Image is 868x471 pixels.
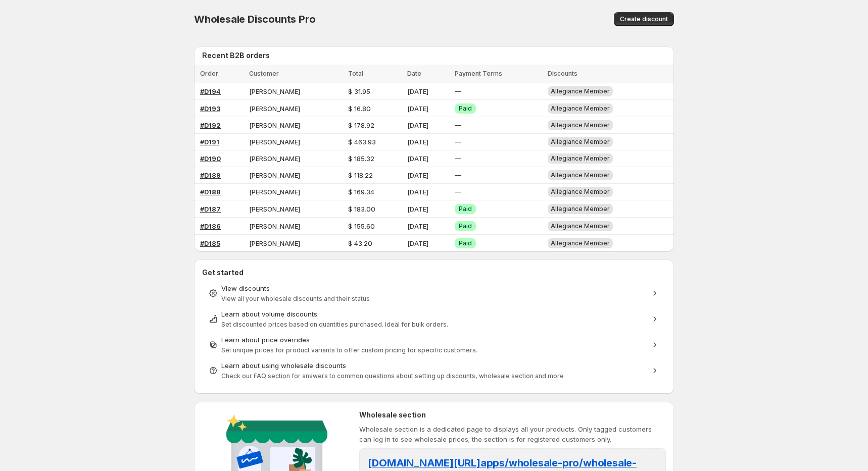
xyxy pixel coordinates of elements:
span: [PERSON_NAME] [249,121,300,129]
span: $ 178.92 [348,121,374,129]
p: Wholesale section is a dedicated page to displays all your products. Only tagged customers can lo... [359,424,666,444]
a: #D188 [200,188,221,196]
span: [DATE] [407,205,428,213]
span: $ 185.32 [348,154,374,163]
div: Learn about price overrides [221,335,647,345]
a: #D189 [200,171,221,179]
span: [PERSON_NAME] [249,239,300,247]
span: Wholesale Discounts Pro [194,13,315,25]
span: — [455,171,461,179]
span: [PERSON_NAME] [249,222,300,230]
span: [PERSON_NAME] [249,138,300,146]
span: [DATE] [407,138,428,146]
span: — [455,87,461,95]
span: [PERSON_NAME] [249,154,300,163]
span: [PERSON_NAME] [249,171,300,179]
span: — [455,121,461,129]
span: Date [407,70,421,77]
span: Create discount [620,15,668,23]
h2: Recent B2B orders [202,50,670,61]
span: Customer [249,70,279,77]
h2: Wholesale section [359,410,666,420]
span: $ 31.95 [348,87,370,95]
span: Set unique prices for product variants to offer custom pricing for specific customers. [221,346,477,354]
span: [PERSON_NAME] [249,104,300,113]
span: Paid [459,239,472,247]
div: Learn about using wholesale discounts [221,360,647,371]
span: Allegiance Member [551,138,610,145]
span: View all your wholesale discounts and their status [221,295,370,302]
span: [DATE] [407,154,428,163]
span: [DATE] [407,171,428,179]
h2: Get started [202,268,666,278]
span: — [455,188,461,196]
span: [DATE] [407,121,428,129]
span: — [455,138,461,146]
a: #D192 [200,121,221,129]
div: Learn about volume discounts [221,309,647,319]
span: [PERSON_NAME] [249,188,300,196]
a: #D185 [200,239,220,247]
span: $ 183.00 [348,205,375,213]
span: Allegiance Member [551,188,610,195]
span: [DATE] [407,239,428,247]
span: Allegiance Member [551,121,610,129]
span: Paid [459,104,472,113]
span: Discounts [548,70,577,77]
button: Create discount [614,12,674,26]
span: [DATE] [407,222,428,230]
a: #D191 [200,138,219,146]
span: Allegiance Member [551,104,610,112]
span: Allegiance Member [551,239,610,247]
a: #D187 [200,205,221,213]
span: $ 43.20 [348,239,372,247]
span: Allegiance Member [551,222,610,230]
span: Total [348,70,363,77]
span: [DATE] [407,104,428,113]
span: Paid [459,222,472,230]
span: Payment Terms [455,70,502,77]
span: $ 155.60 [348,222,375,230]
span: $ 118.22 [348,171,373,179]
span: — [455,154,461,163]
span: Allegiance Member [551,154,610,162]
span: [PERSON_NAME] [249,87,300,95]
span: Allegiance Member [551,205,610,213]
span: Set discounted prices based on quantities purchased. Ideal for bulk orders. [221,321,448,328]
a: #D190 [200,154,221,163]
div: View discounts [221,283,647,293]
span: Allegiance Member [551,87,610,95]
span: Check our FAQ section for answers to common questions about setting up discounts, wholesale secti... [221,372,564,380]
a: #D186 [200,222,221,230]
a: #D193 [200,104,220,113]
span: Allegiance Member [551,171,610,179]
span: $ 16.80 [348,104,371,113]
span: Paid [459,205,472,213]
span: [DATE] [407,188,428,196]
span: $ 463.93 [348,138,376,146]
span: [PERSON_NAME] [249,205,300,213]
span: $ 169.34 [348,188,374,196]
a: #D194 [200,87,221,95]
span: Order [200,70,218,77]
span: [DATE] [407,87,428,95]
